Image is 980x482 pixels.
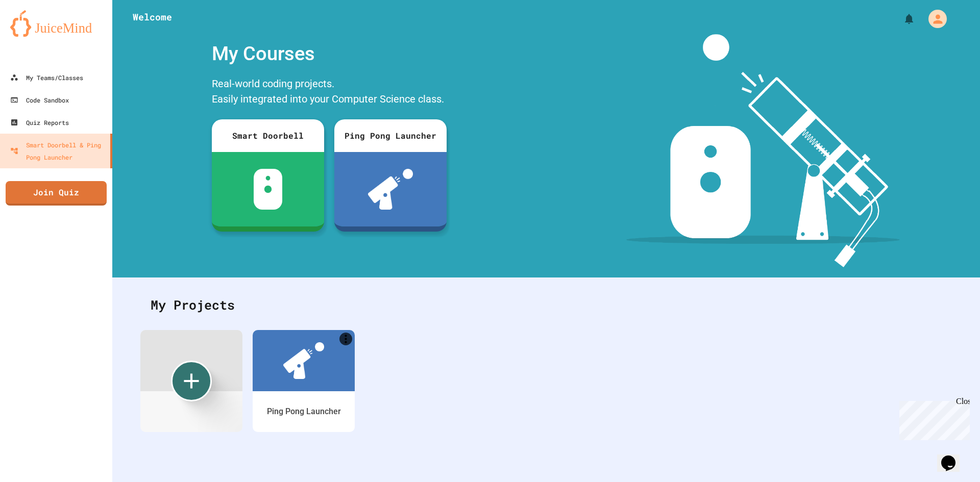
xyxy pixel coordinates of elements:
iframe: chat widget [937,441,970,472]
img: logo-orange.svg [10,10,102,37]
img: ppl-with-ball.png [368,169,413,210]
div: Smart Doorbell [212,119,324,152]
a: Join Quiz [6,181,107,206]
iframe: chat widget [895,397,970,440]
div: Real-world coding projects. Easily integrated into your Computer Science class. [207,73,452,112]
div: Ping Pong Launcher [267,405,341,418]
div: Quiz Reports [10,116,69,129]
div: My Projects [140,285,952,325]
div: Chat with us now!Close [4,4,70,65]
div: Smart Doorbell & Ping Pong Launcher [10,139,106,163]
div: Ping Pong Launcher [334,119,447,152]
img: ppl-with-ball.png [283,342,324,379]
div: Code Sandbox [10,94,69,106]
div: My Notifications [884,10,918,28]
a: More [253,330,355,432]
div: My Teams/Classes [10,71,83,84]
img: banner-image-my-projects.png [626,34,900,267]
div: Create new [171,361,212,401]
div: My Courses [207,34,452,73]
a: More [339,333,352,345]
div: My Account [918,7,949,31]
img: sdb-white.svg [254,169,283,210]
